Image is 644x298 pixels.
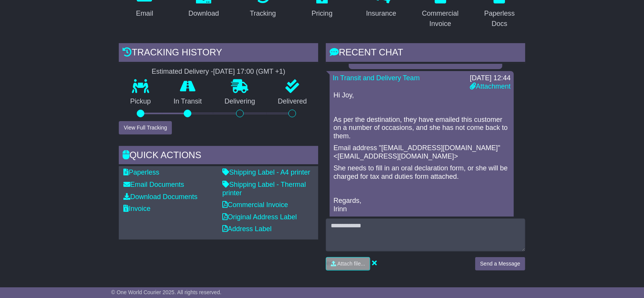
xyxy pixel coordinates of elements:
[162,97,214,106] p: In Transit
[333,91,510,100] p: Hi Joy,
[475,257,525,270] button: Send a Message
[119,68,318,76] div: Estimated Delivery -
[333,164,510,181] p: She needs to fill in an oral declaration form, or she will be charged for tax and duties form att...
[119,97,162,106] p: Pickup
[479,8,520,29] div: Paperless Docs
[119,43,318,64] div: Tracking history
[222,201,288,209] a: Commercial Invoice
[222,168,310,176] a: Shipping Label - A4 printer
[111,289,222,295] span: © One World Courier 2025. All rights reserved.
[188,8,219,19] div: Download
[366,8,396,19] div: Insurance
[123,205,150,212] a: Invoice
[470,74,511,83] div: [DATE] 12:44
[250,8,276,19] div: Tracking
[326,43,525,64] div: RECENT CHAT
[119,121,172,134] button: View Full Tracking
[333,197,510,213] p: Regards, Irinn
[470,83,511,90] a: Attachment
[222,181,306,197] a: Shipping Label - Thermal printer
[123,168,159,176] a: Paperless
[123,181,184,188] a: Email Documents
[222,225,272,233] a: Address Label
[333,74,420,82] a: In Transit and Delivery Team
[119,146,318,167] div: Quick Actions
[136,8,153,19] div: Email
[123,193,197,201] a: Download Documents
[333,116,510,141] p: As per the destination, they have emailed this customer on a number of occasions, and she has not...
[419,8,461,29] div: Commercial Invoice
[311,8,332,19] div: Pricing
[267,97,319,106] p: Delivered
[213,68,285,76] div: [DATE] 17:00 (GMT +1)
[333,144,510,160] p: Email address "[EMAIL_ADDRESS][DOMAIN_NAME]" <[EMAIL_ADDRESS][DOMAIN_NAME]>
[222,213,297,221] a: Original Address Label
[213,97,267,106] p: Delivering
